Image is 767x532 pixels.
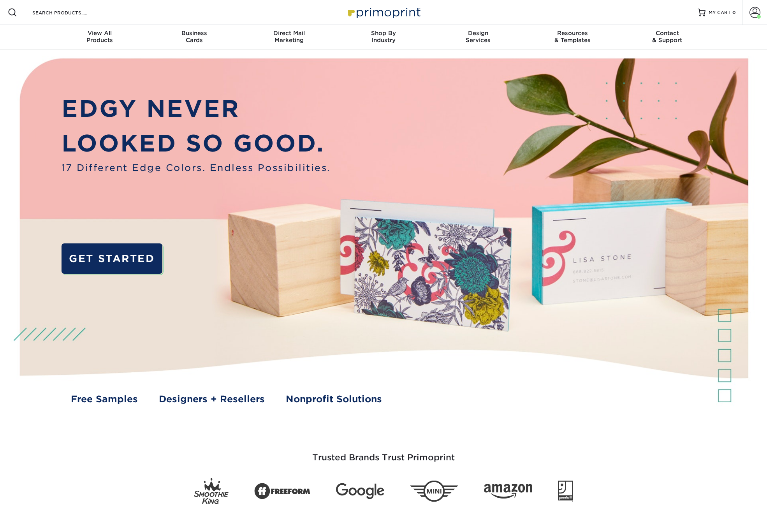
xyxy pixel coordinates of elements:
[558,481,573,502] img: Goodwill
[194,478,229,504] img: Smoothie King
[159,392,265,406] a: Designers + Resellers
[336,483,384,499] img: Google
[431,30,525,37] span: Design
[62,126,331,161] p: LOOKED SO GOOD.
[431,25,525,50] a: DesignServices
[336,30,431,37] span: Shop By
[525,30,620,37] span: Resources
[53,30,147,44] div: Products
[286,392,382,406] a: Nonprofit Solutions
[53,30,147,37] span: View All
[53,25,147,50] a: View AllProducts
[709,9,731,16] span: MY CART
[484,484,532,499] img: Amazon
[62,161,331,174] span: 17 Different Edge Colors. Endless Possibilities.
[71,392,138,406] a: Free Samples
[242,30,336,37] span: Direct Mail
[32,8,107,17] input: SEARCH PRODUCTS.....
[62,92,331,126] p: EDGY NEVER
[620,30,714,44] div: & Support
[620,25,714,50] a: Contact& Support
[732,10,736,15] span: 0
[147,30,242,37] span: Business
[345,4,422,21] img: Primoprint
[431,30,525,44] div: Services
[525,30,620,44] div: & Templates
[525,25,620,50] a: Resources& Templates
[62,243,163,274] a: GET STARTED
[147,30,242,44] div: Cards
[254,479,310,504] img: Freeform
[156,434,611,472] h3: Trusted Brands Trust Primoprint
[410,481,458,502] img: Mini
[620,30,714,37] span: Contact
[242,25,336,50] a: Direct MailMarketing
[147,25,242,50] a: BusinessCards
[336,25,431,50] a: Shop ByIndustry
[336,30,431,44] div: Industry
[242,30,336,44] div: Marketing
